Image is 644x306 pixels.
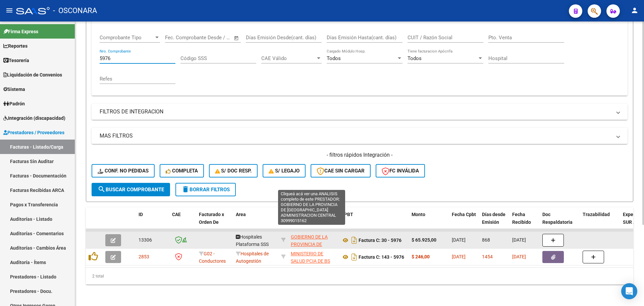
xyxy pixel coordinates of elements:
[359,238,401,243] strong: Factura C: 30 - 5976
[98,185,106,193] mat-icon: search
[412,237,436,243] strong: $ 65.925,00
[236,212,246,217] span: Area
[412,212,425,217] span: Monto
[542,212,573,225] span: Doc Respaldatoria
[482,237,490,243] span: 868
[291,250,336,264] div: 30626983398
[166,168,198,174] span: Completa
[3,86,25,93] span: Sistema
[3,100,25,107] span: Padrón
[209,164,258,177] button: S/ Doc Resp.
[412,254,430,259] strong: $ 246,00
[236,251,269,264] span: Hospitales de Autogestión
[291,233,336,247] div: 30999015162
[181,187,230,193] span: Borrar Filtros
[236,234,269,247] span: Hospitales Plataforma SSS
[583,212,610,217] span: Trazabilidad
[291,251,330,272] span: MINISTERIO DE SALUD PCIA DE BS AS
[359,254,404,260] strong: Factura C: 143 - 5976
[479,207,509,237] datatable-header-cell: Días desde Emisión
[169,207,196,237] datatable-header-cell: CAE
[53,3,97,18] span: - OSCONARA
[482,212,505,225] span: Días desde Emisión
[199,212,224,225] span: Facturado x Orden De
[580,207,620,237] datatable-header-cell: Trazabilidad
[317,168,365,174] span: CAE SIN CARGAR
[160,164,204,177] button: Completa
[98,168,149,174] span: Conf. no pedidas
[3,114,65,122] span: Integración (discapacidad)
[165,35,187,41] input: Start date
[3,71,62,79] span: Liquidación de Convenios
[92,183,170,196] button: Buscar Comprobante
[291,212,319,217] span: Razón Social
[621,283,637,299] div: Open Intercom Messenger
[269,168,300,174] span: S/ legajo
[3,129,64,136] span: Prestadores / Proveedores
[512,254,526,259] span: [DATE]
[136,207,169,237] datatable-header-cell: ID
[92,164,155,177] button: Conf. no pedidas
[199,251,226,279] span: G02 - Conductores Navales Central
[181,185,190,193] mat-icon: delete
[376,164,425,177] button: FC Inválida
[98,187,164,193] span: Buscar Comprobante
[5,6,13,14] mat-icon: menu
[92,104,628,120] mat-expansion-panel-header: FILTROS DE INTEGRACION
[3,57,29,64] span: Tesorería
[311,164,371,177] button: CAE SIN CARGAR
[452,237,466,243] span: [DATE]
[175,183,236,196] button: Borrar Filtros
[631,6,639,14] mat-icon: person
[449,207,479,237] datatable-header-cell: Fecha Cpbt
[409,207,449,237] datatable-header-cell: Monto
[261,55,316,61] span: CAE Válido
[540,207,580,237] datatable-header-cell: Doc Respaldatoria
[509,207,540,237] datatable-header-cell: Fecha Recibido
[86,268,633,285] div: 2 total
[338,207,409,237] datatable-header-cell: CPBT
[482,254,493,259] span: 1454
[341,212,353,217] span: CPBT
[3,42,28,50] span: Reportes
[512,212,531,225] span: Fecha Recibido
[512,237,526,243] span: [DATE]
[193,35,225,41] input: End date
[288,207,338,237] datatable-header-cell: Razón Social
[92,151,628,159] h4: - filtros rápidos Integración -
[139,212,143,217] span: ID
[327,55,341,61] span: Todos
[408,55,422,61] span: Todos
[92,128,628,144] mat-expansion-panel-header: MAS FILTROS
[100,132,611,140] mat-panel-title: MAS FILTROS
[196,207,233,237] datatable-header-cell: Facturado x Orden De
[139,237,152,243] span: 13306
[350,252,359,262] i: Descargar documento
[100,108,611,115] mat-panel-title: FILTROS DE INTEGRACION
[291,234,336,270] span: GOBIERNO DE LA PROVINCIA DE [GEOGRAPHIC_DATA] ADMINISTRACION CENTRAL
[172,212,181,217] span: CAE
[350,235,359,246] i: Descargar documento
[452,254,466,259] span: [DATE]
[452,212,476,217] span: Fecha Cpbt
[263,164,306,177] button: S/ legajo
[100,35,154,41] span: Comprobante Tipo
[139,254,149,259] span: 2853
[3,28,38,35] span: Firma Express
[233,207,278,237] datatable-header-cell: Area
[233,34,240,42] button: Open calendar
[215,168,252,174] span: S/ Doc Resp.
[382,168,419,174] span: FC Inválida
